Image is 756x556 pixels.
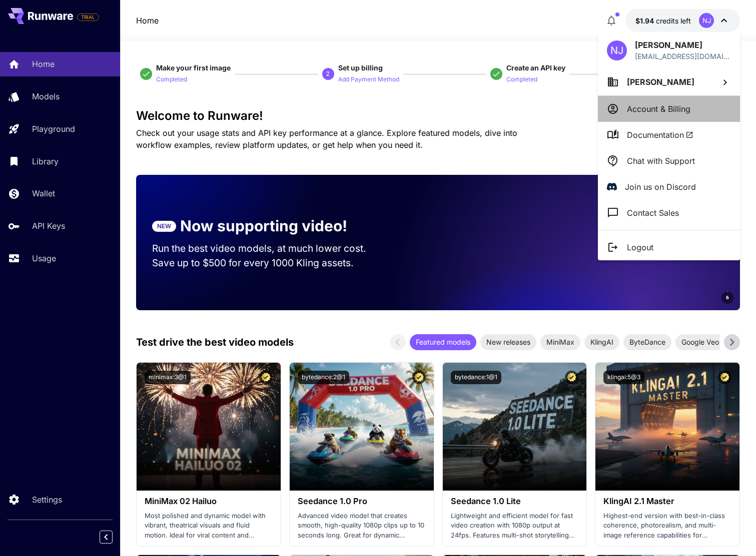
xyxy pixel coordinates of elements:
p: [EMAIL_ADDRESS][DOMAIN_NAME] [635,51,731,61]
p: Account & Billing [627,103,690,115]
p: Contact Sales [627,207,679,219]
span: Documentation [627,129,693,141]
button: [PERSON_NAME] [598,68,740,95]
div: nitin@zoabe.com [635,51,731,61]
div: NJ [607,40,627,60]
p: Chat with Support [627,155,695,167]
p: Join us on Discord [625,181,696,193]
span: [PERSON_NAME] [627,77,694,87]
p: [PERSON_NAME] [635,39,731,51]
p: Logout [627,241,653,253]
